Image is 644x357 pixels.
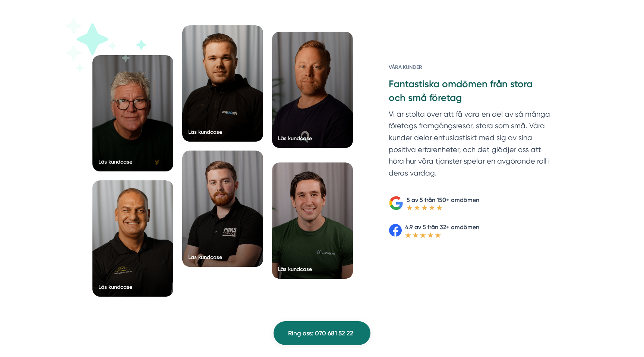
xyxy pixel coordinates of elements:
a: Läs kundcase [272,162,353,279]
div: Läs kundcase [98,158,132,165]
p: Vi är stolta över att få vara en del av så många företags framgångsresor, stora som små. Våra kun... [389,108,552,183]
div: Läs kundcase [278,265,312,273]
div: Läs kundcase [188,128,222,136]
a: Läs kundcase [92,180,173,297]
a: Ring oss: 070 681 52 22 [274,321,370,345]
div: Läs kundcase [278,135,312,142]
span: Ring oss: 070 681 52 22 [288,328,353,338]
a: Läs kundcase [182,25,263,142]
div: Läs kundcase [188,253,222,261]
p: 5 av 5 från 150+ omdömen [407,195,479,205]
p: 4.9 av 5 från 32+ omdömen [405,222,479,232]
h6: Våra kunder [389,63,552,78]
div: Läs kundcase [98,283,132,291]
a: Läs kundcase [272,32,353,148]
a: Läs kundcase [182,151,263,267]
h3: Fantastiska omdömen från stora och små företag [389,78,552,108]
a: Läs kundcase [92,55,173,171]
